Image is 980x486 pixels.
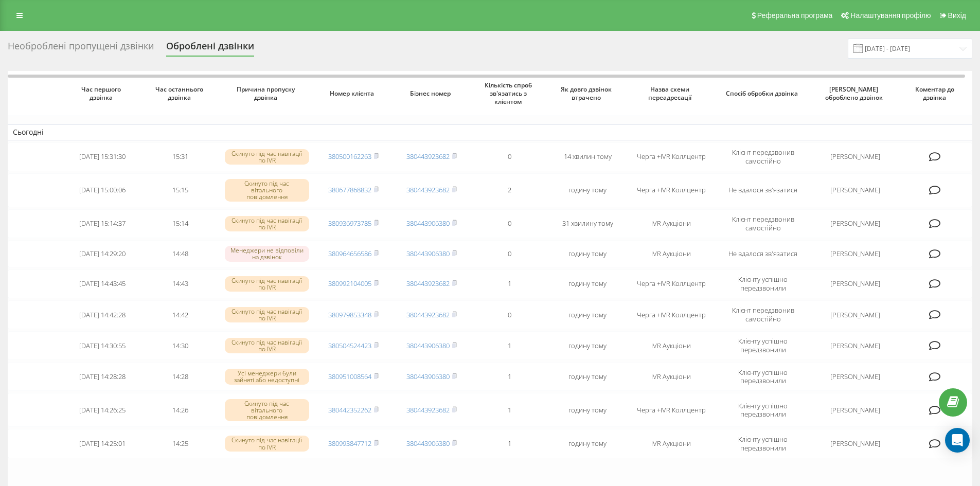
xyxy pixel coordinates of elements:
[406,152,450,161] a: 380443923682
[328,185,371,194] a: 380677868832
[141,209,220,238] td: 15:14
[225,179,309,202] div: Скинуто під час вітального повідомлення
[716,269,810,298] td: Клієнту успішно передзвонили
[627,300,716,329] td: Черга +IVR Коллцентр
[401,89,462,98] span: Бізнес номер
[328,219,371,228] a: 380936973785
[72,85,133,101] span: Час першого дзвінка
[627,240,716,267] td: IVR Аукціони
[548,269,627,298] td: годину тому
[406,185,450,194] a: 380443923682
[328,279,371,288] a: 380992104005
[716,209,810,238] td: Клієнт передзвонив самостійно
[948,11,966,20] span: Вихід
[328,372,371,381] a: 380951008564
[627,142,716,171] td: Черга +IVR Коллцентр
[470,362,548,391] td: 1
[548,393,627,427] td: годину тому
[479,81,540,105] span: Кількість спроб зв'язатись з клієнтом
[470,209,548,238] td: 0
[548,429,627,458] td: годину тому
[328,310,371,319] a: 380979853348
[470,240,548,267] td: 0
[811,429,900,458] td: [PERSON_NAME]
[811,209,900,238] td: [PERSON_NAME]
[8,41,154,57] div: Необроблені пропущені дзвінки
[627,362,716,391] td: IVR Аукціони
[225,399,309,422] div: Скинуто під час вітального повідомлення
[819,85,890,101] span: [PERSON_NAME] оброблено дзвінок
[716,142,810,171] td: Клієнт передзвонив самостійно
[470,269,548,298] td: 1
[406,249,450,258] a: 380443906380
[728,185,797,194] span: Не вдалося зв'язатися
[229,85,305,101] span: Причина пропуску дзвінка
[141,429,220,458] td: 14:25
[470,393,548,427] td: 1
[627,173,716,207] td: Черга +IVR Коллцентр
[225,436,309,451] div: Скинуто під час навігації по IVR
[406,372,450,381] a: 380443906380
[548,142,627,171] td: 14 хвилин тому
[63,173,141,207] td: [DATE] 15:00:06
[406,219,450,228] a: 380443906380
[470,429,548,458] td: 1
[406,405,450,415] a: 380443923682
[225,149,309,165] div: Скинуто під час навігації по IVR
[811,331,900,360] td: [PERSON_NAME]
[548,362,627,391] td: годину тому
[627,269,716,298] td: Черга +IVR Коллцентр
[716,300,810,329] td: Клієнт передзвонив самостійно
[141,240,220,267] td: 14:48
[141,173,220,207] td: 15:15
[627,331,716,360] td: IVR Аукціони
[63,209,141,238] td: [DATE] 15:14:37
[470,300,548,329] td: 0
[548,331,627,360] td: годину тому
[908,85,964,101] span: Коментар до дзвінка
[63,240,141,267] td: [DATE] 14:29:20
[406,279,450,288] a: 380443923682
[725,89,801,98] span: Спосіб обробки дзвінка
[225,369,309,384] div: Усі менеджери були зайняті або недоступні
[406,439,450,448] a: 380443906380
[811,173,900,207] td: [PERSON_NAME]
[166,41,254,57] div: Оброблені дзвінки
[470,142,548,171] td: 0
[548,209,627,238] td: 31 хвилину тому
[716,393,810,427] td: Клієнту успішно передзвонили
[406,341,450,350] a: 380443906380
[225,216,309,231] div: Скинуто під час навігації по IVR
[728,249,797,258] span: Не вдалося зв'язатися
[63,331,141,360] td: [DATE] 14:30:55
[225,338,309,353] div: Скинуто під час навігації по IVR
[850,11,931,20] span: Налаштування профілю
[811,362,900,391] td: [PERSON_NAME]
[63,429,141,458] td: [DATE] 14:25:01
[470,173,548,207] td: 2
[8,124,972,140] td: Сьогодні
[141,362,220,391] td: 14:28
[945,428,970,453] div: Open Intercom Messenger
[716,362,810,391] td: Клієнту успішно передзвонили
[328,249,371,258] a: 380964656586
[716,429,810,458] td: Клієнту успішно передзвонили
[757,11,833,20] span: Реферальна програма
[225,276,309,292] div: Скинуто під час навігації по IVR
[225,307,309,322] div: Скинуто під час навігації по IVR
[63,269,141,298] td: [DATE] 14:43:45
[811,300,900,329] td: [PERSON_NAME]
[548,300,627,329] td: годину тому
[328,439,371,448] a: 380993847712
[141,142,220,171] td: 15:31
[63,362,141,391] td: [DATE] 14:28:28
[141,331,220,360] td: 14:30
[470,331,548,360] td: 1
[811,240,900,267] td: [PERSON_NAME]
[627,393,716,427] td: Черга +IVR Коллцентр
[811,393,900,427] td: [PERSON_NAME]
[328,341,371,350] a: 380504524423
[716,331,810,360] td: Клієнту успішно передзвонили
[328,405,371,415] a: 380442352262
[557,85,618,101] span: Як довго дзвінок втрачено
